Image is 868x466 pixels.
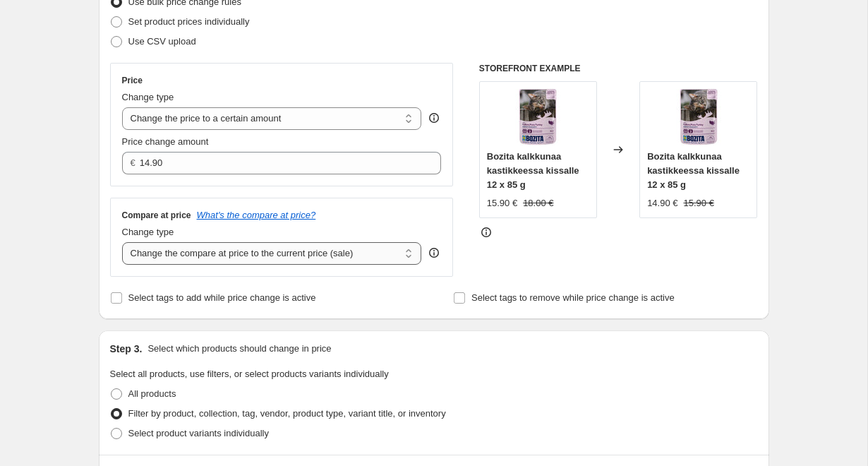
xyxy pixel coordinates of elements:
span: Select all products, use filters, or select products variants individually [110,369,389,379]
span: Bozita kalkkunaa kastikkeessa kissalle 12 x 85 g [647,151,740,190]
h3: Price [122,75,143,86]
span: € [131,157,135,168]
span: Select tags to remove while price change is active [471,292,675,303]
h3: Compare at price [122,210,191,221]
input: 80.00 [140,152,420,174]
p: Select which products should change in price [147,342,331,356]
span: Change type [122,227,174,237]
strike: 18.00 € [523,196,553,210]
h6: STOREFRONT EXAMPLE [479,63,758,74]
span: Filter by product, collection, tag, vendor, product type, variant title, or inventory [128,408,446,419]
strike: 15.90 € [684,196,714,210]
span: Bozita kalkkunaa kastikkeessa kissalle 12 x 85 g [487,151,579,190]
span: Price change amount [122,136,209,147]
div: help [427,246,441,260]
div: help [427,111,441,125]
img: kalkkuna_21ab9f62-c24f-40f7-97c4-f12c8fe4179b_80x.jpg [670,89,727,145]
button: What's the compare at price? [197,210,316,220]
h2: Step 3. [110,342,143,356]
div: 14.90 € [647,196,677,210]
img: kalkkuna_21ab9f62-c24f-40f7-97c4-f12c8fe4179b_80x.jpg [510,89,566,145]
span: All products [128,388,176,399]
div: 15.90 € [487,196,517,210]
span: Use CSV upload [128,36,196,47]
span: Select product variants individually [128,428,269,438]
span: Change type [122,92,174,102]
span: Set product prices individually [128,16,250,27]
span: Select tags to add while price change is active [128,292,316,303]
